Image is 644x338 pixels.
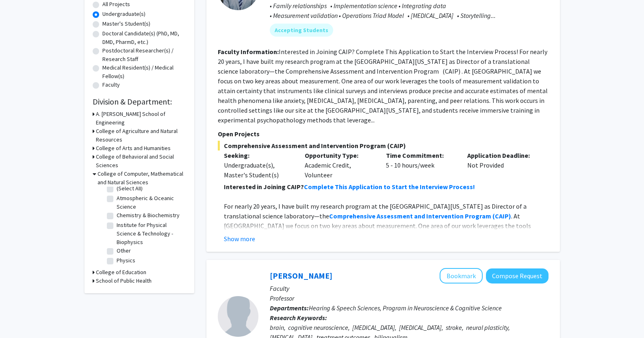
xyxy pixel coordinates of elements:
div: 5 - 10 hours/week [380,150,461,180]
h2: Division & Department: [93,97,186,107]
a: [PERSON_NAME] [270,270,332,281]
div: Academic Credit, Volunteer [299,150,380,180]
label: Master's Student(s) [102,20,150,28]
p: Open Projects [218,129,549,139]
strong: Comprehensive Assessment and Intervention Program [329,212,491,220]
span: Hearing & Speech Sciences, Program in Neuroscience & Cognitive Science [309,304,502,312]
b: Departments: [270,304,309,312]
iframe: Chat [6,301,35,332]
strong: Interested in Joining CAIP? [224,183,304,191]
b: Research Keywords: [270,314,327,322]
label: Chemistry & Biochemistry [117,211,180,220]
label: Undergraduate(s) [102,10,145,18]
label: Institute for Physical Science & Technology - Biophysics [117,221,184,246]
button: Add Yasmeen Faroqi-Shah to Bookmarks [440,268,483,283]
p: Application Deadline: [467,150,536,160]
div: Undergraduate(s), Master's Student(s) [224,160,293,180]
label: Postdoctoral Researcher(s) / Research Staff [102,46,186,63]
p: Professor [270,293,549,303]
h3: College of Agriculture and Natural Resources [96,127,186,144]
label: Other [117,246,131,255]
mat-chip: Accepting Students [270,24,333,37]
span: Comprehensive Assessment and Intervention Program (CAIP) [218,141,549,150]
div: Not Provided [461,150,542,180]
h3: School of Public Health [96,277,152,285]
strong: (CAIP) [492,212,511,220]
p: Time Commitment: [386,150,455,160]
label: Faculty [102,81,120,89]
p: Faculty [270,283,549,293]
label: Medical Resident(s) / Medical Fellow(s) [102,63,186,81]
button: Compose Request to Yasmeen Faroqi-Shah [486,268,549,283]
p: Opportunity Type: [305,150,374,160]
label: (Select All) [117,184,143,193]
h3: College of Computer, Mathematical and Natural Sciences [98,170,186,187]
h3: College of Arts and Humanities [96,144,171,153]
label: Physics [117,256,135,265]
b: Faculty Information: [218,48,279,56]
label: Atmospheric & Oceanic Science [117,194,184,211]
h3: College of Behavioral and Social Sciences [96,153,186,170]
label: Doctoral Candidate(s) (PhD, MD, DMD, PharmD, etc.) [102,29,186,46]
p: Seeking: [224,150,293,160]
h3: A. [PERSON_NAME] School of Engineering [96,110,186,127]
button: Show more [224,234,255,244]
fg-read-more: Interested in Joining CAIP? Complete This Application to Start the Interview Process! For nearly ... [218,48,548,124]
a: Comprehensive Assessment and Intervention Program (CAIP) [329,212,511,220]
a: Complete This Application to Start the Interview Process! [304,183,475,191]
h3: College of Education [96,268,146,277]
